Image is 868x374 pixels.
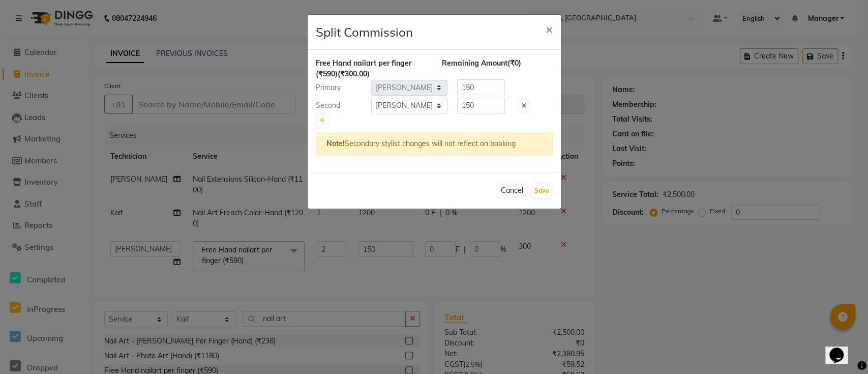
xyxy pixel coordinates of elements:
[316,59,411,78] span: Free Hand nailart per finger (₹590)
[537,15,561,43] button: Close
[507,59,521,68] span: (₹0)
[532,184,552,198] button: Save
[496,183,528,198] button: Cancel
[338,69,370,78] span: (₹300.00)
[308,82,371,93] div: Primary
[442,59,507,68] span: Remaining Amount
[825,333,858,364] iframe: chat widget
[316,132,553,156] div: Secondary stylist changes will not reflect on booking
[546,21,553,37] span: ×
[316,23,413,41] h4: Split Commission
[326,139,345,148] strong: Note!
[308,100,371,111] div: Second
